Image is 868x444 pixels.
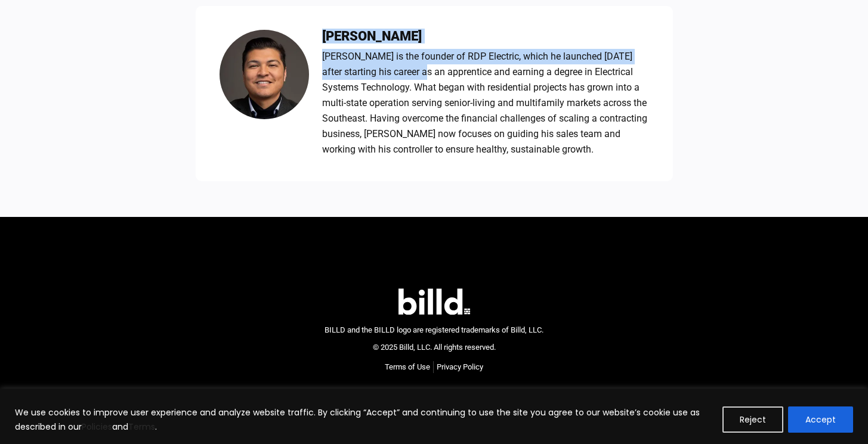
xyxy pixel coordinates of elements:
p: We use cookies to improve user experience and analyze website traffic. By clicking “Accept” and c... [15,405,713,434]
button: Reject [722,406,783,433]
a: Policies [82,421,112,433]
a: Terms [128,421,155,433]
h3: [PERSON_NAME] [322,30,649,43]
button: Accept [788,406,853,433]
a: Terms of Use [385,361,430,373]
div: [PERSON_NAME] is the founder of RDP Electric, which he launched [DATE] after starting his career ... [322,49,649,157]
nav: Menu [385,361,483,373]
a: Privacy Policy [437,361,483,373]
span: BILLD and the BILLD logo are registered trademarks of Billd, LLC. © 2025 Billd, LLC. All rights r... [325,325,543,352]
